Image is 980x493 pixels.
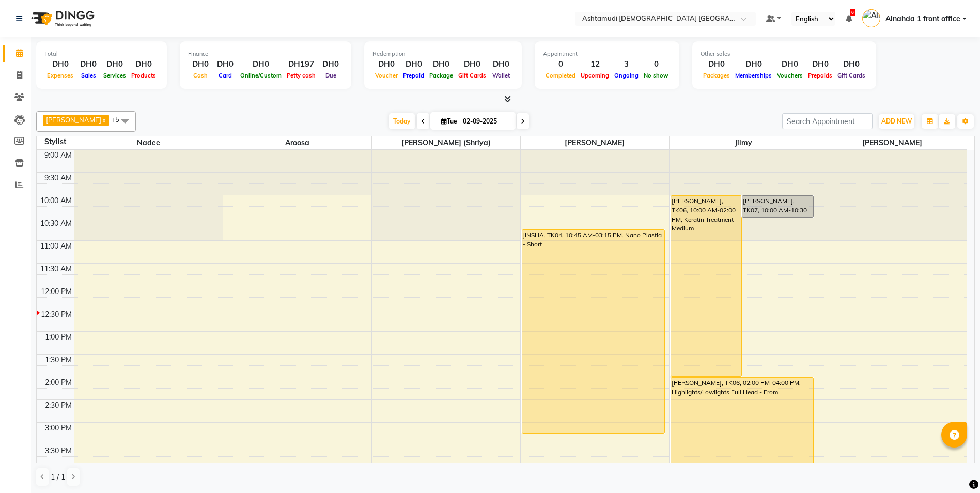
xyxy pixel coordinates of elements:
[733,58,774,70] div: DH0
[885,13,960,24] span: Alnahda 1 front office
[742,196,813,217] div: [PERSON_NAME], TK07, 10:00 AM-10:30 AM, [DATE] Package 349
[456,72,489,79] span: Gift Cards
[641,72,671,79] span: No show
[238,72,284,79] span: Online/Custom
[389,113,415,129] span: Today
[101,116,106,124] a: x
[372,50,514,58] div: Redemption
[671,196,742,376] div: [PERSON_NAME], TK06, 10:00 AM-02:00 PM, Keratin Treatment - Medium
[670,136,818,149] span: Jilmy
[39,309,74,320] div: 12:30 PM
[37,136,74,147] div: Stylist
[318,58,343,70] div: DH0
[490,72,512,79] span: Wallet
[216,72,235,79] span: Card
[38,218,74,229] div: 10:30 AM
[43,423,74,434] div: 3:00 PM
[521,136,669,149] span: [PERSON_NAME]
[76,58,101,70] div: DH0
[835,58,868,70] div: DH0
[43,355,74,365] div: 1:30 PM
[400,58,427,70] div: DH0
[101,72,129,79] span: Services
[188,58,213,70] div: DH0
[578,58,612,70] div: 12
[42,150,74,161] div: 9:00 AM
[38,195,74,206] div: 10:00 AM
[774,72,805,79] span: Vouchers
[400,72,427,79] span: Prepaid
[427,72,456,79] span: Package
[79,72,99,79] span: Sales
[43,445,74,456] div: 3:30 PM
[846,14,852,23] a: 6
[439,117,460,125] span: Tue
[862,9,880,27] img: Alnahda 1 front office
[43,332,74,343] div: 1:00 PM
[701,72,733,79] span: Packages
[129,72,159,79] span: Products
[578,72,612,79] span: Upcoming
[522,230,665,433] div: JINSHA, TK04, 10:45 AM-03:15 PM, Nano Plastia - Short
[38,264,74,274] div: 11:30 AM
[612,72,641,79] span: Ongoing
[701,58,733,70] div: DH0
[323,72,339,79] span: Due
[612,58,641,70] div: 3
[835,72,868,79] span: Gift Cards
[188,50,343,58] div: Finance
[805,58,835,70] div: DH0
[850,9,855,16] span: 6
[427,58,456,70] div: DH0
[43,377,74,388] div: 2:00 PM
[191,72,210,79] span: Cash
[543,50,671,58] div: Appointment
[460,114,511,129] input: 2025-09-02
[881,117,912,125] span: ADD NEW
[818,136,967,149] span: [PERSON_NAME]
[74,136,223,149] span: Nadee
[213,58,238,70] div: DH0
[782,113,873,129] input: Search Appointment
[284,58,318,70] div: DH197
[111,115,127,124] span: +5
[39,286,74,297] div: 12:00 PM
[129,58,159,70] div: DH0
[489,58,514,70] div: DH0
[372,72,400,79] span: Voucher
[774,58,805,70] div: DH0
[284,72,318,79] span: Petty cash
[101,58,129,70] div: DH0
[223,136,371,149] span: Aroosa
[46,116,101,124] span: [PERSON_NAME]
[44,58,76,70] div: DH0
[44,72,76,79] span: Expenses
[44,50,159,58] div: Total
[701,50,868,58] div: Other sales
[238,58,284,70] div: DH0
[671,378,814,467] div: [PERSON_NAME], TK06, 02:00 PM-04:00 PM, Highlights/Lowlights Full Head - From
[543,58,578,70] div: 0
[43,400,74,411] div: 2:30 PM
[733,72,774,79] span: Memberships
[543,72,578,79] span: Completed
[641,58,671,70] div: 0
[42,173,74,183] div: 9:30 AM
[372,58,400,70] div: DH0
[879,114,914,129] button: ADD NEW
[456,58,489,70] div: DH0
[38,241,74,252] div: 11:00 AM
[937,452,970,483] iframe: chat widget
[372,136,520,149] span: [PERSON_NAME] (Shriya)
[26,4,97,33] img: logo
[805,72,835,79] span: Prepaids
[51,472,65,483] span: 1 / 1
